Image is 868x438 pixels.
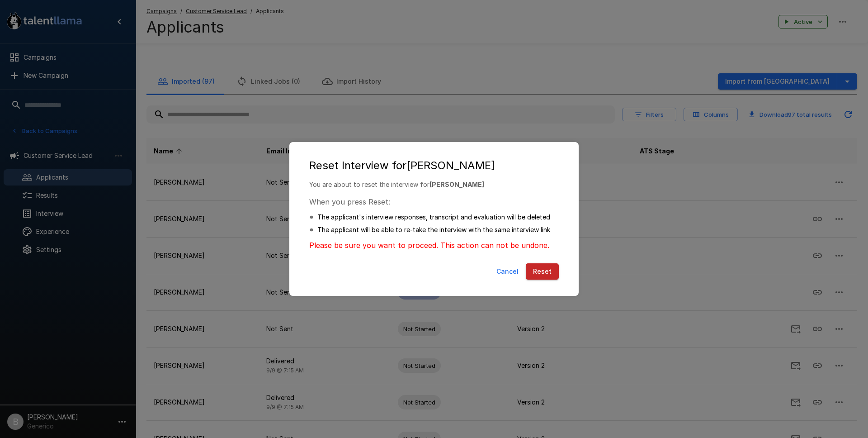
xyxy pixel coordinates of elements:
h2: Reset Interview for [PERSON_NAME] [298,151,570,180]
button: Reset [526,263,559,280]
p: The applicant will be able to re-take the interview with the same interview link [317,225,550,234]
p: You are about to reset the interview for [309,180,559,189]
button: Cancel [493,263,522,280]
p: Please be sure you want to proceed. This action can not be undone. [309,240,559,251]
p: When you press Reset: [309,196,559,207]
p: The applicant's interview responses, transcript and evaluation will be deleted [317,213,550,222]
b: [PERSON_NAME] [429,181,484,188]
